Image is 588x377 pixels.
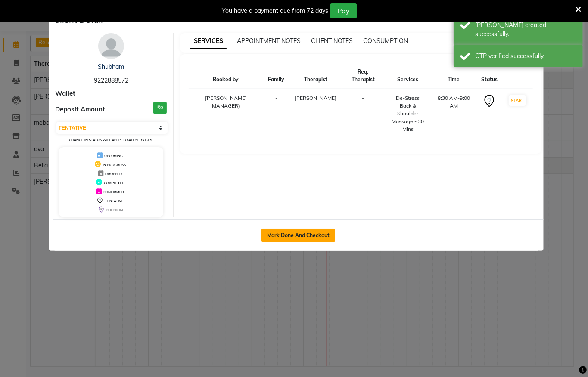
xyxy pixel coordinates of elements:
[475,52,576,61] div: OTP verified successfully.
[342,63,384,89] th: Req. Therapist
[69,138,153,142] small: Change in status will apply to all services.
[189,89,263,139] td: [PERSON_NAME] MANAGER)
[153,102,167,114] h3: ₹0
[385,63,432,89] th: Services
[104,181,124,185] span: COMPLETED
[105,172,122,176] span: DROPPED
[295,95,336,101] span: [PERSON_NAME]
[261,229,335,242] button: Mark Done And Checkout
[189,63,263,89] th: Booked by
[431,63,476,89] th: Time
[342,89,384,139] td: -
[475,21,576,39] div: Bill created successfully.
[289,63,342,89] th: Therapist
[98,63,124,71] a: Shubham
[311,37,353,45] span: CLIENT NOTES
[56,89,76,99] span: Wallet
[98,33,124,59] img: avatar
[106,208,123,212] span: CHECK-IN
[222,6,328,15] div: You have a payment due from 72 days
[476,63,503,89] th: Status
[104,154,123,158] span: UPCOMING
[56,105,106,114] span: Deposit Amount
[105,199,124,203] span: TENTATIVE
[363,37,408,45] span: CONSUMPTION
[263,89,289,139] td: -
[190,34,227,49] span: SERVICES
[103,163,126,167] span: IN PROGRESS
[103,190,124,194] span: CONFIRMED
[431,89,476,139] td: 8:30 AM-9:00 AM
[237,37,301,45] span: APPOINTMENT NOTES
[390,94,426,133] div: De-Stress Back & Shoulder Massage - 30 Mins
[94,77,128,84] span: 9222888572
[330,3,357,18] button: Pay
[263,63,289,89] th: Family
[509,95,526,106] button: START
